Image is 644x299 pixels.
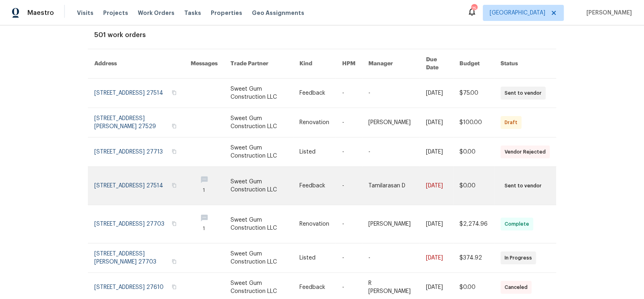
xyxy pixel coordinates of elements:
th: HPM [336,49,362,79]
td: [PERSON_NAME] [362,108,420,137]
span: Visits [77,9,93,17]
th: Status [494,49,556,79]
div: 75 [471,5,477,13]
td: Renovation [293,108,336,137]
td: - [336,167,362,205]
button: Copy Address [170,220,178,227]
td: Listed [293,137,336,167]
td: Sweet Gum Construction LLC [224,167,293,205]
td: Feedback [293,167,336,205]
th: Address [88,49,184,79]
span: Geo Assignments [252,9,304,17]
td: - [362,243,420,273]
td: Listed [293,243,336,273]
th: Trade Partner [224,49,293,79]
span: Work Orders [138,9,175,17]
td: Sweet Gum Construction LLC [224,205,293,243]
td: [PERSON_NAME] [362,205,420,243]
td: - [336,205,362,243]
td: Sweet Gum Construction LLC [224,79,293,108]
button: Copy Address [170,182,178,189]
td: Sweet Gum Construction LLC [224,108,293,137]
span: [PERSON_NAME] [583,9,632,17]
td: - [336,137,362,167]
span: Tasks [184,10,201,16]
td: - [362,137,420,167]
span: Properties [211,9,242,17]
td: Renovation [293,205,336,243]
div: 501 work orders [94,31,550,39]
span: Maestro [27,9,54,17]
span: [GEOGRAPHIC_DATA] [490,9,545,17]
td: - [336,243,362,273]
th: Due Date [420,49,453,79]
button: Copy Address [170,258,178,265]
span: Projects [103,9,128,17]
td: Feedback [293,79,336,108]
th: Budget [453,49,494,79]
button: Copy Address [170,148,178,155]
td: Sweet Gum Construction LLC [224,137,293,167]
td: - [336,108,362,137]
button: Copy Address [170,89,178,96]
button: Copy Address [170,283,178,291]
td: - [336,79,362,108]
td: - [362,79,420,108]
th: Manager [362,49,420,79]
td: Sweet Gum Construction LLC [224,243,293,273]
th: Kind [293,49,336,79]
td: Tamilarasan D [362,167,420,205]
th: Messages [184,49,224,79]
